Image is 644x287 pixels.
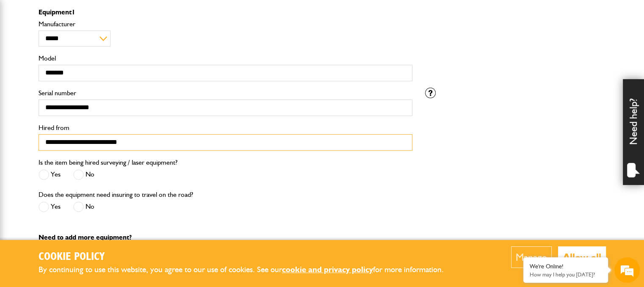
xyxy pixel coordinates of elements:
[115,224,154,235] em: Start Chat
[282,265,373,274] a: cookie and privacy policy
[14,47,36,59] img: d_20077148190_company_1631870298795_20077148190
[558,246,606,268] button: Allow all
[623,79,644,185] div: Need help?
[39,90,412,97] label: Serial number
[44,47,142,58] div: Chat with us now
[139,4,159,25] div: Minimize live chat window
[72,8,75,16] span: 1
[39,201,61,212] label: Yes
[39,21,412,28] label: Manufacturer
[11,153,155,217] textarea: Type your message and hit 'Enter'
[11,78,155,97] input: Enter your last name
[39,263,458,276] p: By continuing to use this website, you agree to our use of cookies. See our for more information.
[39,55,412,62] label: Model
[530,263,602,270] div: We're Online!
[39,191,193,198] label: Does the equipment need insuring to travel on the road?
[39,169,61,180] label: Yes
[73,201,94,212] label: No
[530,271,602,278] p: How may I help you today?
[39,9,412,16] p: Equipment
[39,251,458,264] h2: Cookie Policy
[39,124,412,131] label: Hired from
[73,169,94,180] label: No
[11,103,155,122] input: Enter your email address
[39,159,177,166] label: Is the item being hired surveying / laser equipment?
[11,128,155,147] input: Enter your phone number
[511,246,552,268] button: Manage
[39,234,606,241] p: Need to add more equipment?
